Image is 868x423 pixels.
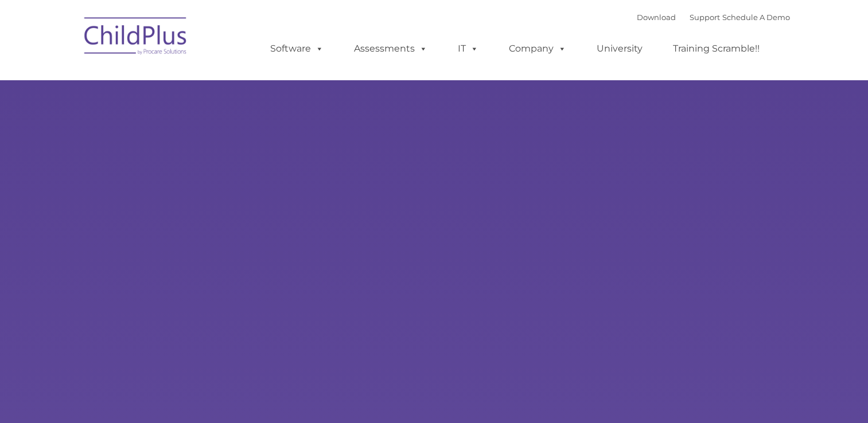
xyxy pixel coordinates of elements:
a: Support [690,13,720,22]
a: Download [637,13,676,22]
a: Company [497,37,578,60]
font: | [637,13,790,22]
a: Schedule A Demo [722,13,790,22]
a: University [585,37,654,60]
a: Training Scramble!! [661,37,771,60]
img: ChildPlus by Procare Solutions [79,9,193,66]
a: Assessments [342,37,439,60]
a: IT [446,37,490,60]
a: Software [259,37,335,60]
